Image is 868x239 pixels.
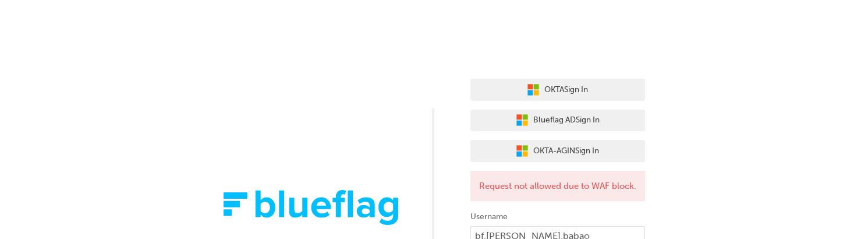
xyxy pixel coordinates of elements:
[470,210,645,224] label: Username
[470,140,645,162] button: OKTA-AGINSign In
[470,171,645,202] div: Request not allowed due to WAF block.
[470,110,645,132] button: Blueflag ADSign In
[470,79,645,101] button: OKTASign In
[533,114,600,127] span: Blueflag AD Sign In
[533,145,599,158] span: OKTA-AGIN Sign In
[544,83,588,97] span: OKTA Sign In
[224,190,398,225] img: Trak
